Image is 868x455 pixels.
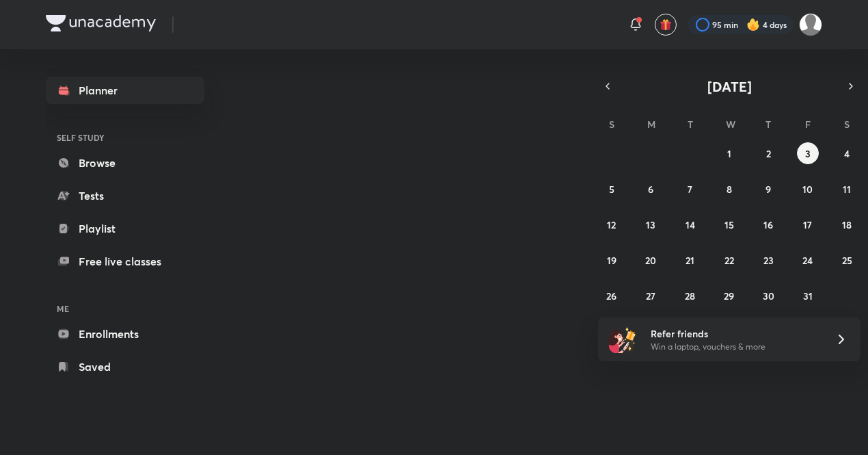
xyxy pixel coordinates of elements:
[46,182,204,209] a: Tests
[660,18,672,31] img: avatar
[757,213,779,235] button: October 16, 2025
[727,183,732,196] abbr: October 8, 2025
[802,183,813,196] abbr: October 10, 2025
[609,326,636,353] img: referral
[46,15,156,31] img: Company Logo
[724,254,734,267] abbr: October 22, 2025
[646,289,655,302] abbr: October 27, 2025
[799,13,822,36] img: kuldeep Ahir
[836,213,858,235] button: October 18, 2025
[836,178,858,200] button: October 11, 2025
[46,353,204,380] a: Saved
[836,142,858,164] button: October 4, 2025
[718,142,740,164] button: October 1, 2025
[640,178,662,200] button: October 6, 2025
[645,254,656,267] abbr: October 20, 2025
[46,297,204,320] h6: ME
[797,285,819,307] button: October 31, 2025
[746,18,760,31] img: streak
[727,147,731,160] abbr: October 1, 2025
[609,183,614,196] abbr: October 5, 2025
[46,149,204,177] a: Browse
[763,289,774,302] abbr: October 30, 2025
[686,218,695,231] abbr: October 14, 2025
[607,218,616,231] abbr: October 12, 2025
[46,248,204,275] a: Free live classes
[718,213,740,235] button: October 15, 2025
[803,289,813,302] abbr: October 31, 2025
[679,249,701,271] button: October 21, 2025
[718,249,740,271] button: October 22, 2025
[757,142,779,164] button: October 2, 2025
[686,254,694,267] abbr: October 21, 2025
[844,118,850,131] abbr: Saturday
[601,213,623,235] button: October 12, 2025
[718,178,740,200] button: October 8, 2025
[766,147,771,160] abbr: October 2, 2025
[46,215,204,242] a: Playlist
[679,285,701,307] button: October 28, 2025
[757,285,779,307] button: October 30, 2025
[724,289,734,302] abbr: October 29, 2025
[685,289,695,302] abbr: October 28, 2025
[679,178,701,200] button: October 7, 2025
[601,285,623,307] button: October 26, 2025
[718,285,740,307] button: October 29, 2025
[640,249,662,271] button: October 20, 2025
[836,249,858,271] button: October 25, 2025
[724,218,734,231] abbr: October 15, 2025
[609,118,614,131] abbr: Sunday
[797,142,819,164] button: October 3, 2025
[757,178,779,200] button: October 9, 2025
[763,254,774,267] abbr: October 23, 2025
[640,213,662,235] button: October 13, 2025
[651,341,819,353] p: Win a laptop, vouchers & more
[842,218,852,231] abbr: October 18, 2025
[617,77,841,96] button: [DATE]
[607,254,616,267] abbr: October 19, 2025
[757,249,779,271] button: October 23, 2025
[844,147,850,160] abbr: October 4, 2025
[651,326,819,341] h6: Refer friends
[46,15,156,35] a: Company Logo
[765,118,771,131] abbr: Thursday
[648,183,653,196] abbr: October 6, 2025
[707,77,752,96] span: [DATE]
[606,289,616,302] abbr: October 26, 2025
[46,320,204,348] a: Enrollments
[802,254,813,267] abbr: October 24, 2025
[688,118,693,131] abbr: Tuesday
[726,118,735,131] abbr: Wednesday
[842,254,852,267] abbr: October 25, 2025
[646,218,655,231] abbr: October 13, 2025
[765,183,771,196] abbr: October 9, 2025
[803,218,812,231] abbr: October 17, 2025
[843,183,851,196] abbr: October 11, 2025
[46,126,204,149] h6: SELF STUDY
[805,118,811,131] abbr: Friday
[805,147,811,160] abbr: October 3, 2025
[797,249,819,271] button: October 24, 2025
[655,14,677,36] button: avatar
[601,178,623,200] button: October 5, 2025
[640,285,662,307] button: October 27, 2025
[763,218,773,231] abbr: October 16, 2025
[679,213,701,235] button: October 14, 2025
[647,118,655,131] abbr: Monday
[797,178,819,200] button: October 10, 2025
[797,213,819,235] button: October 17, 2025
[601,249,623,271] button: October 19, 2025
[46,77,204,104] a: Planner
[688,183,692,196] abbr: October 7, 2025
